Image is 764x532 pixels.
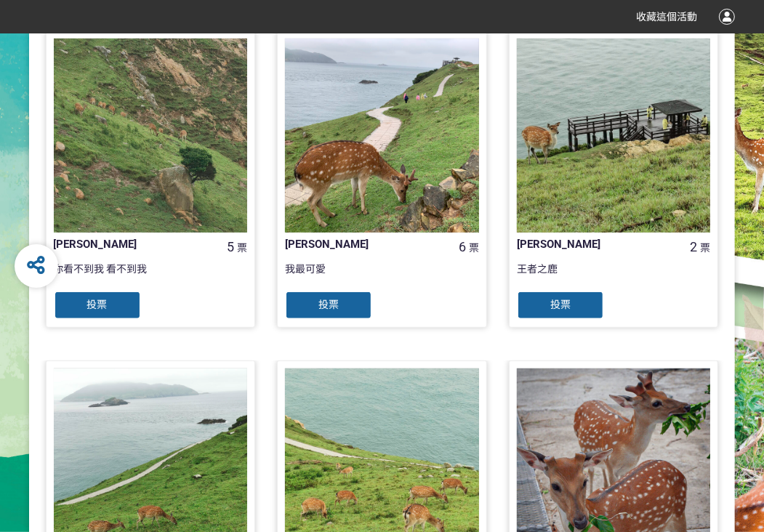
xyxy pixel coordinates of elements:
[690,239,697,254] span: 2
[285,262,479,291] div: 我最可愛
[550,299,571,310] span: 投票
[318,299,339,310] span: 投票
[636,11,697,23] span: 收藏這個活動
[509,31,719,328] a: [PERSON_NAME]2票王者之鹿投票
[54,236,209,253] div: [PERSON_NAME]
[227,239,234,254] span: 5
[517,236,672,253] div: [PERSON_NAME]
[277,31,487,328] a: [PERSON_NAME]6票我最可愛投票
[469,242,479,254] span: 票
[285,236,440,253] div: [PERSON_NAME]
[87,299,108,310] span: 投票
[237,242,247,254] span: 票
[700,242,710,254] span: 票
[54,262,248,291] div: 你看不到我 看不到我
[46,31,256,328] a: [PERSON_NAME]5票你看不到我 看不到我投票
[517,262,711,291] div: 王者之鹿
[459,239,466,254] span: 6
